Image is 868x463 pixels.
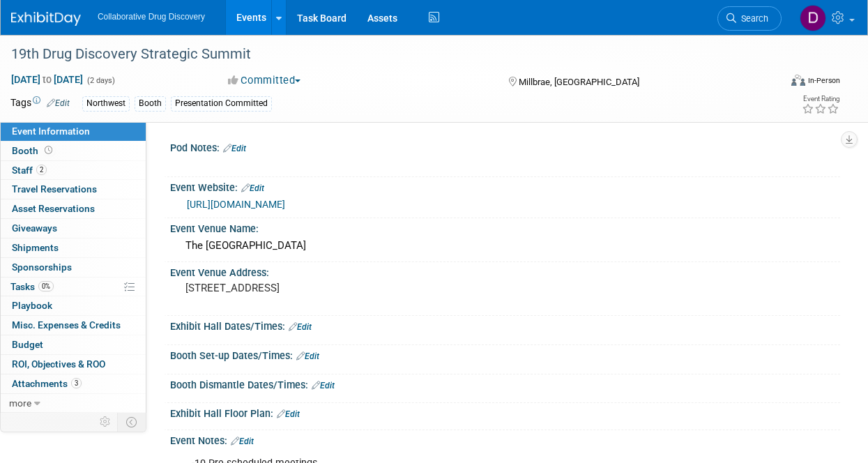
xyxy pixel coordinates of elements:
div: Exhibit Hall Dates/Times: [170,316,840,334]
span: [DATE] [DATE] [10,73,84,86]
a: Asset Reservations [1,199,146,218]
a: Travel Reservations [1,180,146,199]
div: Event Notes: [170,430,840,448]
a: Misc. Expenses & Credits [1,316,146,335]
td: Tags [10,96,70,112]
span: Playbook [12,300,52,311]
a: Playbook [1,296,146,315]
img: ExhibitDay [11,12,81,26]
div: Booth Set-up Dates/Times: [170,345,840,363]
a: Booth [1,142,146,160]
span: Staff [12,165,47,176]
a: Attachments3 [1,374,146,393]
span: Sponsorships [12,261,72,273]
div: Event Rating [802,96,839,103]
span: more [9,397,31,409]
a: Sponsorships [1,258,146,277]
div: Northwest [82,96,130,111]
div: Event Venue Address: [170,262,840,280]
span: Booth [12,145,55,156]
div: Pod Notes: [170,137,840,155]
a: Edit [223,144,246,153]
span: Giveaways [12,222,57,234]
span: Misc. Expenses & Credits [12,319,121,331]
span: Attachments [12,378,82,389]
a: Edit [296,351,319,361]
div: The [GEOGRAPHIC_DATA] [181,235,830,257]
a: ROI, Objectives & ROO [1,355,146,374]
a: Giveaways [1,219,146,238]
a: Tasks0% [1,278,146,296]
div: Booth Dismantle Dates/Times: [170,374,840,393]
a: Edit [241,183,264,193]
a: Shipments [1,238,146,257]
a: Search [717,6,782,31]
td: Personalize Event Tab Strip [93,413,118,431]
span: Search [736,13,768,24]
span: ROI, Objectives & ROO [12,358,105,370]
div: Event Format [719,73,840,93]
span: to [40,74,54,85]
span: (2 days) [86,76,115,85]
a: Edit [47,98,70,108]
div: Exhibit Hall Floor Plan: [170,403,840,421]
div: Event Website: [170,177,840,195]
a: Edit [277,409,300,419]
a: more [1,394,146,413]
td: Toggle Event Tabs [118,413,146,431]
div: Presentation Committed [171,96,272,111]
span: 3 [71,378,82,388]
span: Event Information [12,126,90,137]
a: Staff2 [1,161,146,180]
span: Millbrae, [GEOGRAPHIC_DATA] [519,77,639,87]
span: Travel Reservations [12,183,97,195]
a: Edit [312,381,335,390]
a: Event Information [1,122,146,141]
a: Budget [1,335,146,354]
span: Shipments [12,242,59,253]
div: Event Venue Name: [170,218,840,236]
a: [URL][DOMAIN_NAME] [187,199,285,210]
span: Tasks [10,281,54,292]
span: Booth not reserved yet [42,145,55,155]
img: Daniel Castro [800,5,826,31]
span: Collaborative Drug Discovery [98,12,205,22]
div: Booth [135,96,166,111]
div: In-Person [807,75,840,86]
a: Edit [289,322,312,332]
img: Format-Inperson.png [791,75,805,86]
button: Committed [223,73,306,88]
a: Edit [231,437,254,446]
span: Budget [12,339,43,350]
span: Asset Reservations [12,203,95,214]
pre: [STREET_ADDRESS] [185,282,434,294]
span: 0% [38,281,54,291]
span: 2 [36,165,47,175]
div: 19th Drug Discovery Strategic Summit [6,42,769,67]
